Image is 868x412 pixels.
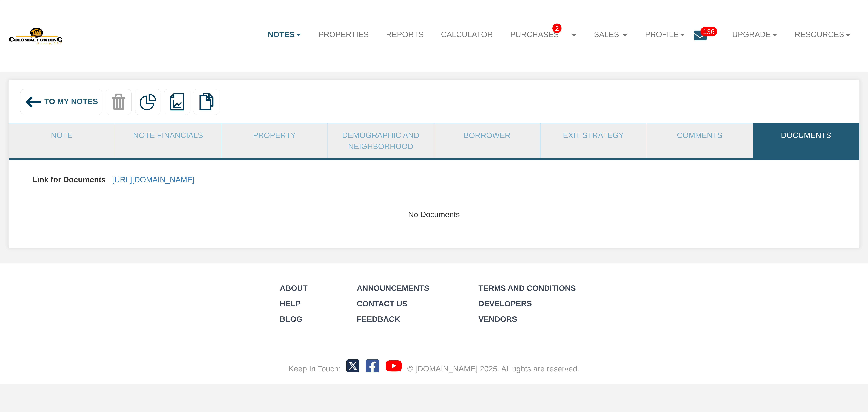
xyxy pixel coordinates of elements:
a: Properties [310,25,377,44]
img: copy.png [198,93,215,110]
a: Notes [259,25,310,45]
img: reports.png [169,93,186,110]
a: Borrower [434,123,540,147]
a: Calculator [432,25,501,44]
a: Demographic and Neighborhood [328,123,434,158]
a: Upgrade [723,25,786,45]
div: No Documents [18,209,850,220]
a: Developers [478,299,532,308]
a: Reports [377,25,432,44]
a: 136 [694,25,724,51]
img: partial.png [139,93,156,110]
a: Purchases2 [501,25,585,45]
a: Resources [786,25,859,45]
a: Help [280,299,301,308]
a: Documents [753,123,859,147]
a: Feedback [357,315,400,323]
p: Link for Documents [32,170,106,190]
div: © [DOMAIN_NAME] 2025. All rights are reserved. [407,363,579,374]
img: 579666 [9,27,63,45]
a: Profile [636,25,694,45]
a: Terms and Conditions [478,284,576,292]
a: Contact Us [357,299,407,308]
a: About [280,284,308,292]
img: trash-disabled.png [110,93,127,110]
a: Vendors [478,315,517,323]
a: [URL][DOMAIN_NAME] [112,175,195,184]
img: back_arrow_left_icon.svg [25,93,42,111]
a: Note Financials [115,123,221,147]
a: Exit Strategy [540,123,646,147]
a: Announcements [357,284,429,292]
span: To My Notes [44,97,98,106]
a: Comments [647,123,753,147]
span: 136 [700,27,717,36]
a: Blog [280,315,302,323]
span: 2 [552,24,561,33]
a: Note [9,123,115,147]
div: Keep In Touch: [289,363,341,374]
a: Sales [585,25,636,45]
a: Property [221,123,327,147]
